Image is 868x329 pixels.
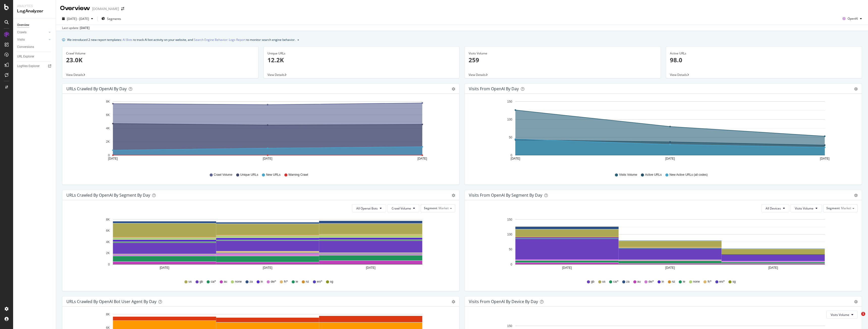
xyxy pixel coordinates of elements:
span: Crawl Volume [214,173,232,177]
text: 150 [507,324,512,328]
div: Overview [60,4,90,13]
div: arrow-right-arrow-left [121,7,124,11]
div: URLs Crawled by OpenAI By Segment By Day [66,193,150,198]
span: ie [683,280,685,284]
span: Market [439,206,449,210]
div: Unique URLs [267,51,456,56]
text: 0 [510,263,512,266]
text: [DATE] [511,157,520,160]
span: sg [330,280,333,284]
span: Unique URLs [240,173,258,177]
span: nz [672,280,675,284]
svg: A chart. [469,98,856,168]
div: [DOMAIN_NAME] [92,6,119,11]
span: Crawl Volume [392,206,411,211]
span: Visits Volume [619,173,637,177]
button: Visits Volume [826,311,858,319]
div: Visits [17,37,25,42]
a: Visits [17,37,47,42]
span: au [224,280,227,284]
div: URLs Crawled by OpenAI bot User Agent By Day [66,299,156,304]
button: All Devices [761,204,789,212]
span: none [693,280,700,284]
text: [DATE] [160,266,169,270]
text: 100 [507,233,512,236]
text: 150 [507,218,512,221]
text: 8K [106,218,110,221]
span: New URLs [266,173,280,177]
text: 0 [108,154,110,157]
text: [DATE] [418,157,427,160]
div: URL Explorer [17,54,34,59]
div: Last update [62,26,90,30]
span: sg [733,280,736,284]
span: gb [200,280,203,284]
text: 50 [509,136,512,139]
span: All Openai Bots [356,206,378,211]
div: gear [452,87,455,91]
text: [DATE] [768,266,778,270]
text: 100 [507,118,512,121]
a: URL Explorer [17,54,52,59]
span: none [235,280,242,284]
text: 6K [106,113,110,117]
a: AI Bots [123,37,132,42]
a: Crawls [17,30,47,35]
span: Segment [826,206,840,210]
text: 4K [106,127,110,130]
div: A chart. [469,216,856,275]
div: URLs Crawled by OpenAI by day [66,86,127,91]
span: au [637,280,641,284]
span: gb [591,280,594,284]
text: [DATE] [665,157,675,160]
text: 6K [106,229,110,232]
text: 2K [106,140,110,144]
span: 1 [861,312,865,316]
text: [DATE] [665,266,675,270]
text: 50 [509,248,512,251]
a: Logfiles Explorer [17,64,52,69]
span: Visits Volume [831,313,849,317]
div: We introduced 2 new report templates: to track AI bot activity on your website, and to monitor se... [67,37,295,42]
span: za [250,280,253,284]
p: 23.0K [66,56,254,64]
text: [DATE] [108,157,118,160]
button: Visits Volume [791,204,822,212]
span: in [662,280,664,284]
text: [DATE] [366,266,375,270]
a: Overview [17,22,52,28]
span: Active URLs [645,173,662,177]
button: OpenAI [840,15,864,23]
div: Overview [17,22,29,28]
span: View Details [267,73,285,77]
button: All Openai Bots [352,204,386,212]
div: A chart. [66,98,453,168]
span: ie [296,280,298,284]
text: [DATE] [820,157,830,160]
div: Crawls [17,30,26,35]
div: LogAnalyzer [17,8,52,14]
text: 8K [106,313,110,316]
span: Visits Volume [795,206,813,211]
text: 0 [510,154,512,157]
span: All Devices [766,206,781,211]
span: us [188,280,192,284]
text: 2K [106,251,110,255]
div: Active URLs [670,51,858,56]
span: Market [841,206,851,210]
span: us [602,280,606,284]
text: [DATE] [263,157,273,160]
text: [DATE] [263,266,273,270]
div: Crawl Volume [66,51,254,56]
a: Search Engine Behavior: Logs Report [194,37,246,42]
div: [DATE] [80,26,90,30]
text: [DATE] [562,266,572,270]
iframe: Intercom live chat [851,312,863,324]
span: Segments [107,17,121,21]
span: Segment [424,206,437,210]
div: Visits from OpenAI By Segment By Day [469,193,542,198]
span: New Active URLs (all codes) [669,173,708,177]
text: 150 [507,100,512,103]
span: View Details [66,73,83,77]
div: Conversions [17,44,34,50]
